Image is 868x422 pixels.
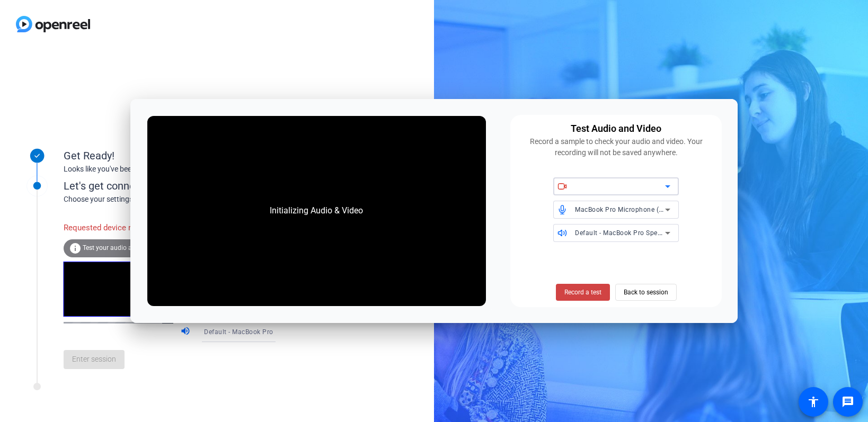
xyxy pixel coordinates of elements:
div: Record a sample to check your audio and video. Your recording will not be saved anywhere. [517,136,716,158]
mat-icon: message [842,396,854,408]
button: Back to session [615,284,677,301]
mat-icon: info [69,242,82,255]
span: Test your audio and video [83,244,156,252]
div: Initializing Audio & Video [259,194,374,228]
mat-icon: accessibility [807,396,820,408]
span: Default - MacBook Pro Speakers (Built-in) [204,327,332,336]
div: Requested device not found [64,217,180,239]
div: Test Audio and Video [571,121,661,136]
span: Back to session [624,282,668,302]
mat-icon: volume_up [180,326,193,338]
div: Choose your settings [64,194,297,205]
span: MacBook Pro Microphone (Built-in) [575,205,683,213]
div: Looks like you've been invited to join [64,164,276,175]
div: Let's get connected. [64,178,297,194]
button: Record a test [556,284,610,301]
span: Record a test [564,288,601,297]
span: Default - MacBook Pro Speakers (Built-in) [575,228,703,237]
div: Get Ready! [64,148,276,164]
